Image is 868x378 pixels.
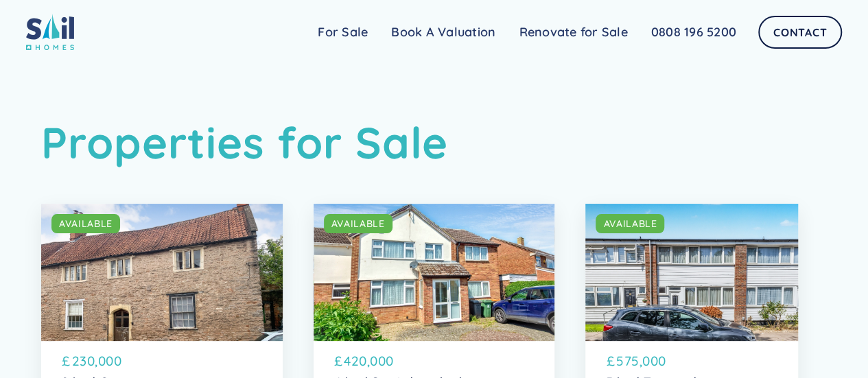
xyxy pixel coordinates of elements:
[603,217,657,231] div: AVAILABLE
[344,351,394,370] p: 420,000
[616,351,666,370] p: 575,000
[72,351,122,370] p: 230,000
[379,19,507,46] a: Book A Valuation
[331,217,385,231] div: AVAILABLE
[26,14,74,50] img: sail home logo colored
[306,19,379,46] a: For Sale
[41,117,827,169] h1: Properties for Sale
[62,351,71,370] p: £
[334,351,343,370] p: £
[606,351,615,370] p: £
[59,217,113,231] div: AVAILABLE
[640,19,748,46] a: 0808 196 5200
[758,16,842,49] a: Contact
[507,19,639,46] a: Renovate for Sale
